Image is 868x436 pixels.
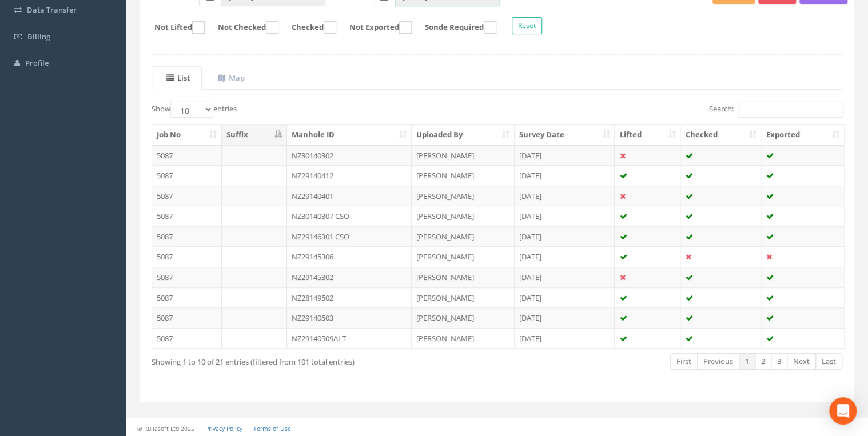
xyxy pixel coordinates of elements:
[515,125,615,145] th: Survey Date: activate to sort column ascending
[709,101,842,118] label: Search:
[218,73,245,83] uib-tab-heading: Map
[152,246,222,267] td: 5087
[338,21,412,34] label: Not Exported
[152,267,222,287] td: 5087
[412,328,515,349] td: [PERSON_NAME]
[205,425,242,433] a: Privacy Policy
[27,5,77,15] span: Data Transfer
[27,31,50,42] span: Billing
[815,353,842,370] a: Last
[152,165,222,186] td: 5087
[412,287,515,308] td: [PERSON_NAME]
[739,353,755,370] a: 1
[152,145,222,166] td: 5087
[170,101,213,118] select: Showentries
[287,226,412,247] td: NZ29146301 CSO
[152,186,222,206] td: 5087
[152,101,237,118] label: Show entries
[515,307,615,328] td: [DATE]
[515,267,615,287] td: [DATE]
[412,307,515,328] td: [PERSON_NAME]
[515,206,615,226] td: [DATE]
[829,397,857,425] div: Open Intercom Messenger
[287,145,412,166] td: NZ30140302
[515,145,615,166] td: [DATE]
[287,287,412,308] td: NZ28149502
[287,328,412,349] td: NZ29140509ALT
[412,165,515,186] td: [PERSON_NAME]
[515,246,615,267] td: [DATE]
[670,353,698,370] a: First
[412,125,515,145] th: Uploaded By: activate to sort column ascending
[206,21,278,34] label: Not Checked
[412,226,515,247] td: [PERSON_NAME]
[413,21,496,34] label: Sonde Required
[152,352,429,367] div: Showing 1 to 10 of 21 entries (filtered from 101 total entries)
[152,125,222,145] th: Job No: activate to sort column ascending
[203,66,257,90] a: Map
[738,101,842,118] input: Search:
[515,328,615,349] td: [DATE]
[515,226,615,247] td: [DATE]
[761,125,844,145] th: Exported: activate to sort column ascending
[137,425,194,433] small: © Kullasoft Ltd 2025
[412,186,515,206] td: [PERSON_NAME]
[253,425,291,433] a: Terms of Use
[287,186,412,206] td: NZ29140401
[512,17,542,34] button: Reset
[143,21,205,34] label: Not Lifted
[25,58,49,68] span: Profile
[287,267,412,287] td: NZ29145302
[287,206,412,226] td: NZ30140307 CSO
[515,186,615,206] td: [DATE]
[412,145,515,166] td: [PERSON_NAME]
[755,353,771,370] a: 2
[697,353,739,370] a: Previous
[771,353,787,370] a: 3
[152,328,222,349] td: 5087
[287,307,412,328] td: NZ29140503
[515,287,615,308] td: [DATE]
[412,267,515,287] td: [PERSON_NAME]
[152,287,222,308] td: 5087
[287,246,412,267] td: NZ29145306
[222,125,287,145] th: Suffix: activate to sort column descending
[152,206,222,226] td: 5087
[412,206,515,226] td: [PERSON_NAME]
[615,125,680,145] th: Lifted: activate to sort column ascending
[515,165,615,186] td: [DATE]
[152,226,222,247] td: 5087
[680,125,761,145] th: Checked: activate to sort column ascending
[280,21,336,34] label: Checked
[287,165,412,186] td: NZ29140412
[152,307,222,328] td: 5087
[787,353,816,370] a: Next
[412,246,515,267] td: [PERSON_NAME]
[166,73,190,83] uib-tab-heading: List
[287,125,412,145] th: Manhole ID: activate to sort column ascending
[152,66,202,90] a: List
